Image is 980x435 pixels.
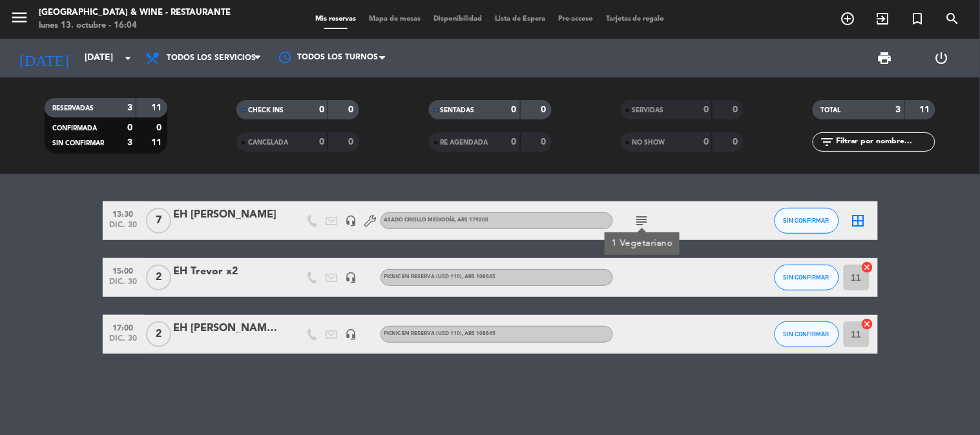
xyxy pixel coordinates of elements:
[733,137,740,147] strong: 0
[127,103,132,112] strong: 3
[820,107,840,114] span: TOTAL
[775,265,839,290] button: SIN CONFIRMAR
[146,265,171,290] span: 2
[39,19,231,32] div: lunes 13. octubre - 16:04
[541,105,548,114] strong: 0
[346,329,357,340] i: headset_mic
[151,103,164,112] strong: 11
[384,274,496,279] span: PICNIC EN RESERVA (USD 110)
[632,107,664,114] span: SERVIDAS
[455,217,489,223] span: , ARS 179200
[127,123,132,132] strong: 0
[441,107,475,114] span: SENTADAS
[934,50,950,66] i: power_settings_new
[896,105,901,114] strong: 3
[39,6,231,19] div: [GEOGRAPHIC_DATA] & Wine - Restaurante
[10,44,78,72] i: [DATE]
[107,319,140,334] span: 17:00
[10,8,29,32] button: menu
[784,217,829,224] span: SIN CONFIRMAR
[541,137,548,147] strong: 0
[704,105,709,114] strong: 0
[362,15,427,23] span: Mapa de mesas
[910,11,926,26] i: turned_in_not
[861,261,874,274] i: cancel
[52,125,97,132] span: CONFIRMADA
[52,105,94,112] span: RESERVADAS
[784,330,829,338] span: SIN CONFIRMAR
[599,15,671,23] span: Tarjetas de regalo
[384,331,496,336] span: PICNIC EN RESERVA (USD 110)
[146,208,171,234] span: 7
[512,137,517,147] strong: 0
[920,105,933,114] strong: 11
[913,39,970,77] div: LOG OUT
[877,50,893,66] span: print
[704,137,709,147] strong: 0
[10,8,29,27] i: menu
[107,263,140,278] span: 15:00
[248,107,284,114] span: CHECK INS
[945,11,961,26] i: search
[819,134,835,150] i: filter_list
[127,138,132,147] strong: 3
[346,215,357,227] i: headset_mic
[835,135,935,149] input: Filtrar por nombre...
[441,139,488,146] span: RE AGENDADA
[775,208,839,234] button: SIN CONFIRMAR
[146,321,171,347] span: 2
[319,137,324,147] strong: 0
[52,140,104,147] span: SIN CONFIRMAR
[861,318,874,330] i: cancel
[309,15,362,23] span: Mis reservas
[346,272,357,283] i: headset_mic
[349,137,357,147] strong: 0
[349,105,357,114] strong: 0
[107,334,140,349] span: dic. 30
[174,320,284,337] div: EH [PERSON_NAME] & [PERSON_NAME]
[775,321,839,347] button: SIN CONFIRMAR
[167,54,256,63] span: Todos los servicios
[174,207,284,223] div: EH [PERSON_NAME]
[107,206,140,221] span: 13:30
[319,105,324,114] strong: 0
[174,263,284,280] div: EH Trevor x2
[611,237,672,250] div: 1 Vegetariano
[512,105,517,114] strong: 0
[733,105,740,114] strong: 0
[151,138,164,147] strong: 11
[248,139,288,146] span: CANCELADA
[634,213,650,228] i: subject
[552,15,599,23] span: Pre-acceso
[632,139,665,146] span: NO SHOW
[120,50,136,66] i: arrow_drop_down
[427,15,488,23] span: Disponibilidad
[156,123,164,132] strong: 0
[875,11,891,26] i: exit_to_app
[463,331,496,336] span: , ARS 108845
[851,213,866,228] i: border_all
[840,11,856,26] i: add_circle_outline
[488,15,552,23] span: Lista de Espera
[784,274,829,281] span: SIN CONFIRMAR
[107,221,140,236] span: dic. 30
[107,278,140,292] span: dic. 30
[463,274,496,279] span: , ARS 108845
[384,217,489,223] span: ASADO CRIOLLO MEDIODÍA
